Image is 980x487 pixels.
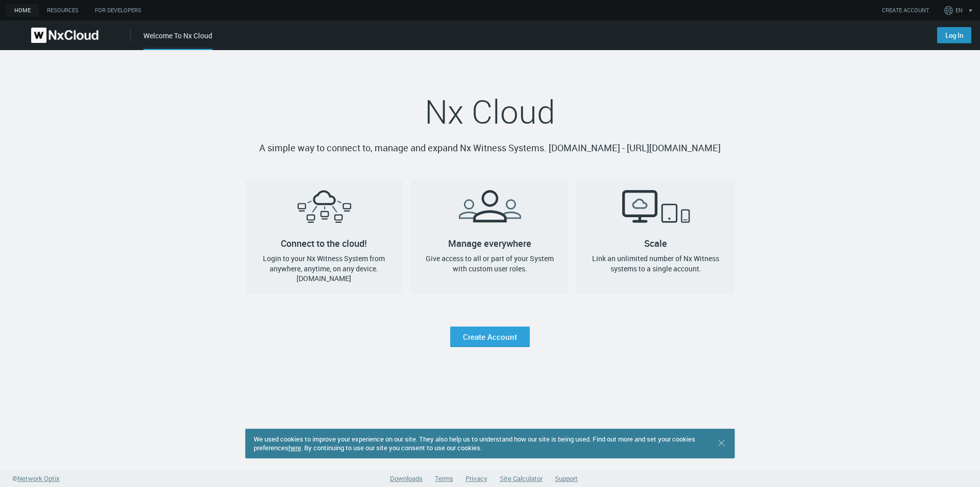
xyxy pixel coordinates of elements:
span: Nx Cloud [425,89,555,133]
span: . By continuing to use our site you consent to use our cookies. [301,443,482,452]
div: Welcome To Nx Cloud [143,30,212,50]
h2: Connect to the cloud! [246,180,403,243]
a: here [288,443,301,452]
button: EN [942,2,977,18]
h2: Scale [577,180,734,243]
p: A simple way to connect to, manage and expand Nx Witness Systems. [DOMAIN_NAME] - [URL][DOMAIN_NAME] [246,141,735,155]
span: Network Optix [17,474,60,483]
a: Log In [937,27,971,43]
a: Resources [39,4,87,17]
a: Terms [435,474,453,483]
img: Nx Cloud logo [31,28,99,43]
a: Downloads [390,474,423,483]
a: Privacy [465,474,487,483]
a: Connect to the cloud!Login to your Nx Witness System from anywhere, anytime, on any device. [DOMA... [246,180,403,294]
a: Site Calculator [500,474,543,483]
a: home [6,4,39,17]
a: CREATE ACCOUNT [882,6,929,15]
a: For Developers [87,4,150,17]
a: Manage everywhereGive access to all or part of your System with custom user roles. [411,180,569,294]
h4: Login to your Nx Witness System from anywhere, anytime, on any device. [DOMAIN_NAME] [254,253,395,284]
h2: Manage everywhere [411,180,569,243]
a: ScaleLink an unlimited number of Nx Witness systems to a single account. [577,180,734,294]
span: We used cookies to improve your experience on our site. They also help us to understand how our s... [254,434,695,452]
a: Support [555,474,578,483]
a: ©Network Optix [12,474,60,484]
span: EN [955,6,963,15]
a: Create Account [450,327,530,347]
h4: Link an unlimited number of Nx Witness systems to a single account. [585,253,726,273]
h4: Give access to all or part of your System with custom user roles. [419,253,560,273]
